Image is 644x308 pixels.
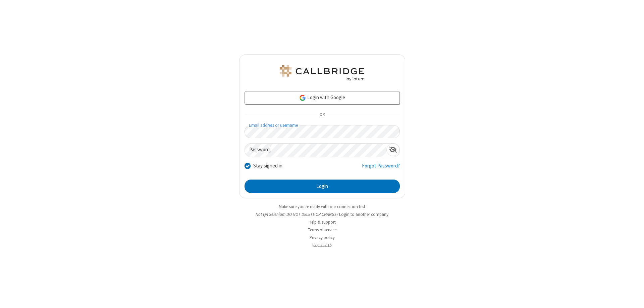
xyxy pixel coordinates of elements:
img: QA Selenium DO NOT DELETE OR CHANGE [278,65,366,81]
span: OR [317,110,327,120]
li: Not QA Selenium DO NOT DELETE OR CHANGE? [239,211,405,218]
li: v2.6.353.1b [239,242,405,248]
button: Login [245,180,400,193]
div: Show password [386,144,399,156]
img: google-icon.png [299,94,306,102]
a: Forgot Password? [362,162,400,175]
a: Terms of service [308,227,336,233]
label: Stay signed in [253,162,282,170]
input: Email address or username [245,125,400,138]
a: Login with Google [245,91,400,105]
button: Login to another company [339,211,388,218]
a: Privacy policy [310,235,335,240]
input: Password [245,144,386,157]
a: Make sure you're ready with our connection test [279,204,365,209]
a: Help & support [309,219,336,225]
